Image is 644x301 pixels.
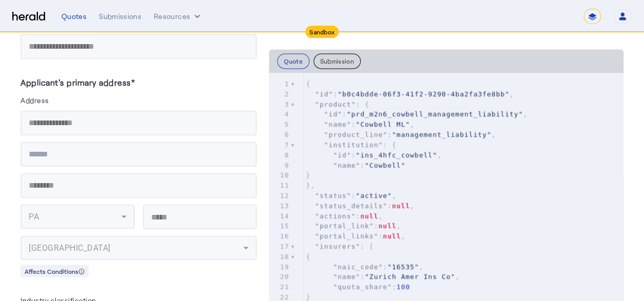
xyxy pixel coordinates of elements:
[315,192,351,199] span: "status"
[315,90,333,98] span: "id"
[269,140,290,150] div: 7
[333,283,392,291] span: "quota_share"
[306,80,310,88] span: {
[306,131,496,138] span: : ,
[306,110,528,118] span: : ,
[269,160,290,171] div: 9
[269,201,290,211] div: 13
[154,11,202,22] button: Resources dropdown menu
[269,109,290,119] div: 4
[324,131,388,138] span: "product_line"
[269,221,290,231] div: 15
[269,262,290,272] div: 19
[269,150,290,160] div: 8
[306,222,401,230] span: : ,
[356,151,437,159] span: "ins_4hfc_cowbell"
[306,182,315,189] span: },
[306,212,383,220] span: : ,
[315,212,356,220] span: "actions"
[392,202,410,210] span: null
[306,162,405,169] span: :
[306,202,414,210] span: : ,
[365,273,455,280] span: "Zurich Amer Ins Co"
[392,131,491,138] span: "management_liability"
[356,121,410,128] span: "Cowbell ML"
[269,231,290,242] div: 16
[306,101,369,108] span: : {
[378,222,396,230] span: null
[306,171,310,179] span: }
[324,121,351,128] span: "name"
[356,192,392,199] span: "active"
[269,242,290,252] div: 17
[306,293,310,301] span: }
[20,77,135,87] label: Applicant's primary address*
[383,232,401,240] span: null
[269,180,290,191] div: 11
[333,263,383,271] span: "naic_code"
[20,265,89,277] div: Affects Conditions
[314,53,361,69] button: Submission
[269,89,290,99] div: 2
[306,273,460,280] span: : ,
[269,170,290,180] div: 10
[306,263,424,271] span: : ,
[20,96,49,105] label: Address
[315,222,374,230] span: "portal_link"
[397,283,410,291] span: 100
[360,212,378,220] span: null
[269,272,290,282] div: 20
[306,192,397,199] span: : ,
[347,110,523,118] span: "prd_m2n6_cowbell_management_liability"
[269,130,290,140] div: 6
[306,151,442,159] span: : ,
[277,53,309,69] button: Quote
[306,121,414,128] span: : ,
[269,99,290,110] div: 3
[324,141,383,149] span: "institution"
[306,253,310,260] span: {
[306,141,397,149] span: : {
[333,162,360,169] span: "name"
[315,243,360,250] span: "insurers"
[305,26,339,38] div: Sandbox
[269,211,290,222] div: 14
[315,232,379,240] span: "portal_links"
[12,12,45,22] img: Herald Logo
[306,232,405,240] span: : ,
[269,191,290,201] div: 12
[61,11,87,22] div: Quotes
[338,90,509,98] span: "b0c4bdde-06f3-41f2-9290-4ba2fa3fe8bb"
[306,243,374,250] span: : [
[387,263,419,271] span: "16535"
[315,202,387,210] span: "status_details"
[315,101,356,108] span: "product"
[365,162,405,169] span: "Cowbell"
[306,90,514,98] span: : ,
[269,282,290,292] div: 21
[99,11,141,22] div: Submissions
[333,273,360,280] span: "name"
[269,119,290,130] div: 5
[269,79,290,89] div: 1
[333,151,351,159] span: "id"
[269,252,290,262] div: 18
[324,110,342,118] span: "id"
[306,283,410,291] span: :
